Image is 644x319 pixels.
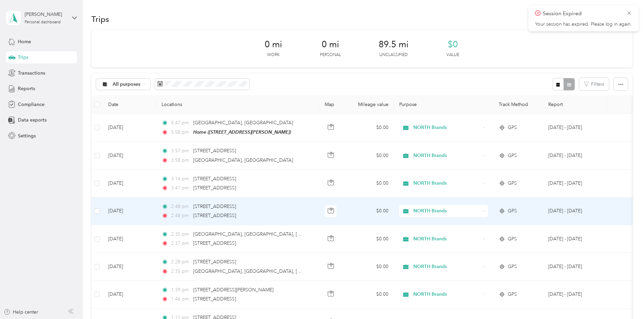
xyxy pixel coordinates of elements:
span: GPS [508,180,517,187]
p: Work [267,52,280,58]
div: Personal dashboard [25,20,61,24]
td: [DATE] [103,253,156,281]
span: [STREET_ADDRESS] [193,240,236,246]
span: NORTH Brands [413,207,480,215]
span: Settings [18,132,36,139]
span: NORTH Brands [413,263,480,270]
span: Trips [18,54,28,61]
span: 1:39 pm [171,286,190,294]
td: [DATE] [103,225,156,253]
td: Sep 1 - 30, 2025 [543,253,608,281]
span: [GEOGRAPHIC_DATA], [GEOGRAPHIC_DATA] [193,157,293,163]
td: [DATE] [103,142,156,169]
td: [DATE] [103,114,156,142]
p: Value [446,52,459,58]
span: [STREET_ADDRESS] [193,259,236,265]
th: Track Method [493,95,543,114]
td: $0.00 [344,225,394,253]
td: Sep 1 - 30, 2025 [543,281,608,309]
span: 2:35 pm [171,268,190,275]
span: 2:28 pm [171,258,190,266]
span: $0 [448,39,458,50]
td: $0.00 [344,170,394,197]
span: Home ([STREET_ADDRESS][PERSON_NAME]) [193,129,291,135]
span: [STREET_ADDRESS] [193,176,236,182]
span: NORTH Brands [413,124,480,131]
span: NORTH Brands [413,152,480,159]
span: 3:14 pm [171,175,190,183]
td: $0.00 [344,253,394,281]
h1: Trips [91,16,109,23]
span: 3:57 pm [171,147,190,155]
span: GPS [508,152,517,159]
span: [STREET_ADDRESS] [193,204,236,209]
span: Home [18,38,31,45]
span: GPS [508,263,517,270]
p: Your session has expired. Please log in again. [535,21,632,27]
span: [STREET_ADDRESS] [193,213,236,218]
td: Sep 1 - 30, 2025 [543,114,608,142]
span: [GEOGRAPHIC_DATA], [GEOGRAPHIC_DATA], [GEOGRAPHIC_DATA] [193,231,344,237]
span: [STREET_ADDRESS][PERSON_NAME] [193,287,273,293]
span: 2:37 pm [171,240,190,247]
iframe: Everlance-gr Chat Button Frame [606,281,644,319]
p: Session Expired [543,9,622,18]
span: 2:35 pm [171,231,190,238]
p: Personal [320,52,341,58]
span: 5:58 pm [171,129,190,136]
span: 5:47 pm [171,119,190,127]
th: Map [319,95,344,114]
span: GPS [508,124,517,131]
td: $0.00 [344,142,394,169]
span: Data exports [18,116,47,124]
span: GPS [508,291,517,298]
th: Report [543,95,608,114]
span: GPS [508,207,517,215]
span: Transactions [18,70,45,77]
button: Filters [579,78,609,90]
span: 3:41 pm [171,184,190,192]
td: Sep 1 - 30, 2025 [543,197,608,225]
span: GPS [508,235,517,243]
td: $0.00 [344,281,394,309]
td: [DATE] [103,197,156,225]
span: [STREET_ADDRESS] [193,185,236,191]
span: NORTH Brands [413,291,480,298]
th: Locations [156,95,319,114]
span: All purposes [113,82,141,87]
td: [DATE] [103,281,156,309]
span: Reports [18,85,35,92]
span: 1:46 pm [171,295,190,303]
span: NORTH Brands [413,180,480,187]
th: Date [103,95,156,114]
p: Unclassified [379,52,408,58]
span: 0 mi [265,39,282,50]
span: 3:58 pm [171,157,190,164]
span: 89.5 mi [379,39,409,50]
th: Mileage value [344,95,394,114]
span: [GEOGRAPHIC_DATA], [GEOGRAPHIC_DATA] [193,120,293,126]
td: Sep 1 - 30, 2025 [543,170,608,197]
span: [STREET_ADDRESS] [193,148,236,154]
span: 0 mi [322,39,339,50]
span: 2:48 pm [171,203,190,210]
td: Sep 1 - 30, 2025 [543,225,608,253]
div: [PERSON_NAME] [25,11,67,18]
th: Purpose [394,95,493,114]
td: $0.00 [344,197,394,225]
span: [GEOGRAPHIC_DATA], [GEOGRAPHIC_DATA], [GEOGRAPHIC_DATA] [193,268,344,274]
td: Sep 1 - 30, 2025 [543,142,608,169]
td: [DATE] [103,170,156,197]
span: NORTH Brands [413,235,480,243]
td: $0.00 [344,114,394,142]
button: Help center [4,309,38,316]
span: [STREET_ADDRESS] [193,296,236,302]
span: 2:48 pm [171,212,190,219]
span: Compliance [18,101,45,108]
